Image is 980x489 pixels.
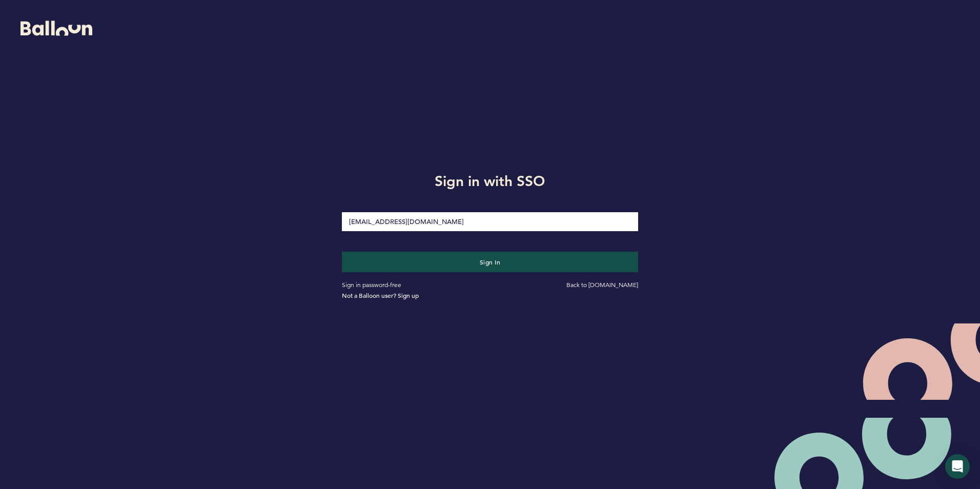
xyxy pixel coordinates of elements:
[945,454,970,479] div: Open Intercom Messenger
[566,281,638,289] a: Back to [DOMAIN_NAME]
[342,291,419,299] a: Not a Balloon user? Sign up
[480,258,501,266] span: Sign in
[334,171,645,191] h1: Sign in with SSO
[342,281,401,289] a: Sign in password-free
[342,252,638,272] button: Sign in
[342,212,638,231] input: Email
